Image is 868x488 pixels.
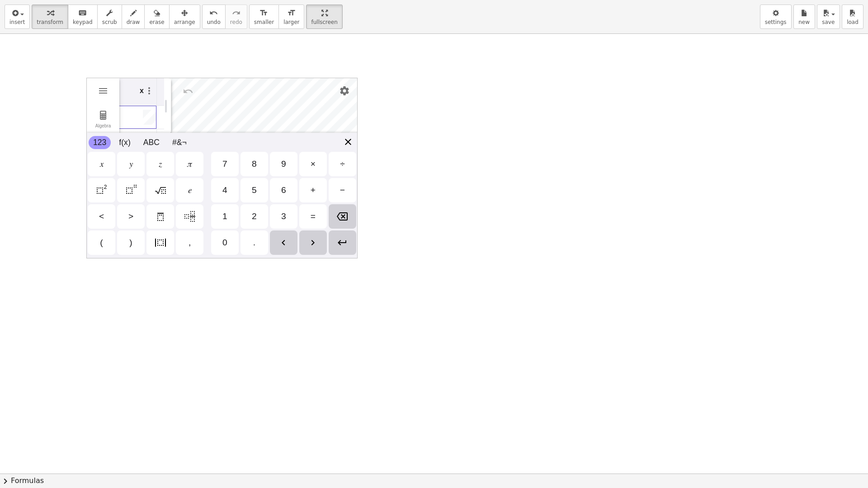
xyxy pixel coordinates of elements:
div: , [189,237,191,248]
div: > [128,211,133,222]
div: × [299,152,327,176]
div: Right Arrow [299,230,327,255]
img: Square Root [155,185,166,196]
button: fullscreen [306,5,342,29]
div: , [176,230,203,255]
button: Close [341,135,355,149]
span: save [822,19,835,25]
div: 6 [270,178,297,202]
button: f(x) [114,136,135,149]
i: format_size [259,8,268,19]
span: insert [9,19,25,25]
i: redo [232,8,241,19]
div: Square Root [146,178,174,202]
div: ) [117,230,145,255]
img: Main Menu [98,85,108,96]
button: erase [144,5,169,29]
span: arrange [174,19,195,25]
div: = [311,211,316,222]
span: settings [765,19,787,25]
div: 7 [222,159,227,169]
button: settings [760,5,792,29]
button: undoundo [202,5,226,29]
div: Graphing Calculator [86,78,358,258]
div: Power [117,178,145,202]
div: Backspace [329,204,356,229]
button: format_sizesmaller [249,5,279,29]
span: fullscreen [311,19,337,25]
div: + [299,178,327,202]
div: 2 [241,204,268,229]
img: Backspace [337,211,348,222]
div: Absolute Value [146,230,174,255]
button: keyboardkeypad [68,5,98,29]
div: 9 [270,152,297,176]
div: 5 [252,185,257,196]
div: − [340,185,345,196]
div: 𝑒 [188,185,192,196]
span: smaller [254,19,274,25]
i: format_size [287,8,296,19]
div: 5 [241,178,268,202]
div: 6 [281,185,286,196]
span: undo [207,19,221,25]
div: 𝑦 [129,159,133,169]
img: recurring decimal [155,211,166,222]
i: keyboard [78,8,87,19]
span: load [847,19,859,25]
span: larger [283,19,299,25]
button: #&¬ [168,136,191,149]
div: . [253,237,255,248]
i: undo [209,8,218,19]
button: format_sizelarger [278,5,304,29]
div: ) [129,237,132,248]
div: ÷ [340,159,345,169]
button: scrub [97,5,122,29]
div: − [329,178,356,202]
div: 3 [270,204,297,229]
div: 𝑦 [117,152,145,176]
canvas: Graphics View 1 [171,78,357,134]
div: 9 [281,159,286,169]
button: Settings [336,83,353,99]
button: ABC [139,136,164,149]
div: 1 [222,211,227,222]
div: Enter [329,230,356,255]
span: scrub [102,19,117,25]
div: Left Arrow [270,230,297,255]
div: 4 [211,178,239,202]
span: new [798,19,810,25]
div: × [311,159,316,169]
img: mixed number [184,211,195,222]
div: Squared [88,178,115,202]
img: Right Arrow [307,237,318,248]
span: redo [230,19,242,25]
button: save [817,5,840,29]
img: Absolute Value [155,237,166,248]
div: 𝑥 [88,152,115,176]
div: 7 [211,152,239,176]
div: ( [88,230,115,255]
button: arrange [169,5,200,29]
button: insert [5,5,30,29]
div: 3 [281,211,286,222]
span: draw [127,19,140,25]
div: recurring decimal [146,204,174,229]
button: transform [32,5,68,29]
div: = [299,204,327,229]
div: 8 [241,152,268,176]
div: mixed number [176,204,203,229]
div: 0 [222,237,227,248]
div: x [140,84,144,94]
div: < [88,204,115,229]
img: Power [126,185,137,196]
div: . [241,230,268,255]
button: redoredo [225,5,247,29]
img: Left Arrow [278,237,289,248]
button: 123 [89,136,111,149]
div: 1 [211,204,239,229]
button: draw [122,5,145,29]
div: < [99,211,104,222]
img: Squared [96,185,107,196]
div: > [117,204,145,229]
